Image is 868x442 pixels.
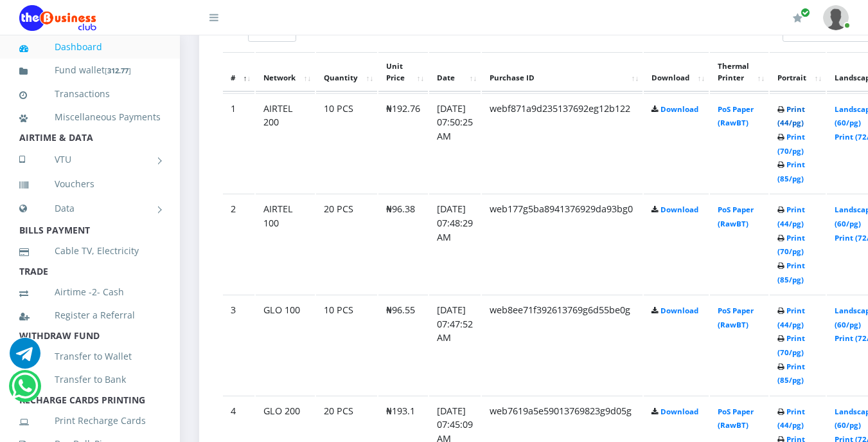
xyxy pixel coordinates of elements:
th: Unit Price: activate to sort column ascending [378,52,428,92]
a: Transfer to Bank [19,365,161,394]
img: User [823,5,849,30]
td: ₦96.55 [378,295,428,394]
td: 1 [223,93,254,193]
td: 3 [223,295,254,394]
a: Chat for support [12,380,38,401]
th: Thermal Printer: activate to sort column ascending [710,52,768,92]
img: Logo [19,5,96,31]
a: Dashboard [19,32,161,62]
a: Cable TV, Electricity [19,236,161,266]
th: #: activate to sort column descending [223,52,254,92]
td: [DATE] 07:48:29 AM [429,194,481,293]
a: Print (44/pg) [777,306,805,329]
td: [DATE] 07:50:25 AM [429,93,481,193]
td: AIRTEL 200 [256,93,315,193]
td: 20 PCS [316,194,377,293]
td: web8ee71f392613769g6d55be0g [482,295,642,394]
th: Purchase ID: activate to sort column ascending [482,52,642,92]
th: Quantity: activate to sort column ascending [316,52,377,92]
a: Print (44/pg) [777,205,805,228]
a: Print (70/pg) [777,233,805,257]
a: Fund wallet[312.77] [19,55,161,86]
a: Download [660,407,698,416]
a: VTU [19,143,161,176]
i: Renew/Upgrade Subscription [793,13,802,23]
a: Miscellaneous Payments [19,102,161,132]
a: Vouchers [19,169,161,199]
small: [ ] [105,66,131,75]
a: Download [660,306,698,315]
a: Print (85/pg) [777,261,805,284]
td: AIRTEL 100 [256,194,315,293]
a: Print (44/pg) [777,407,805,430]
a: PoS Paper (RawBT) [718,205,754,228]
a: Airtime -2- Cash [19,277,161,307]
span: Renew/Upgrade Subscription [801,8,810,17]
td: 2 [223,194,254,293]
a: Print (85/pg) [777,362,805,385]
a: PoS Paper (RawBT) [718,104,754,128]
a: Print (70/pg) [777,333,805,357]
a: Register a Referral [19,300,161,330]
a: Print (85/pg) [777,160,805,183]
a: Print (44/pg) [777,104,805,128]
th: Date: activate to sort column ascending [429,52,481,92]
b: 312.77 [107,66,128,75]
td: GLO 100 [256,295,315,394]
td: [DATE] 07:47:52 AM [429,295,481,394]
th: Network: activate to sort column ascending [256,52,315,92]
a: Print Recharge Cards [19,406,161,436]
td: 10 PCS [316,93,377,193]
td: ₦192.76 [378,93,428,193]
td: webf871a9d235137692eg12b122 [482,93,642,193]
a: PoS Paper (RawBT) [718,306,754,329]
td: ₦96.38 [378,194,428,293]
a: Data [19,192,161,225]
th: Portrait: activate to sort column ascending [770,52,826,92]
a: Chat for support [10,347,40,369]
td: 10 PCS [316,295,377,394]
a: Print (70/pg) [777,132,805,156]
a: Transfer to Wallet [19,342,161,371]
td: web177g5ba8941376929da93bg0 [482,194,642,293]
a: Transactions [19,79,161,109]
a: PoS Paper (RawBT) [718,407,754,430]
a: Download [660,205,698,214]
a: Download [660,104,698,114]
th: Download: activate to sort column ascending [644,52,709,92]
